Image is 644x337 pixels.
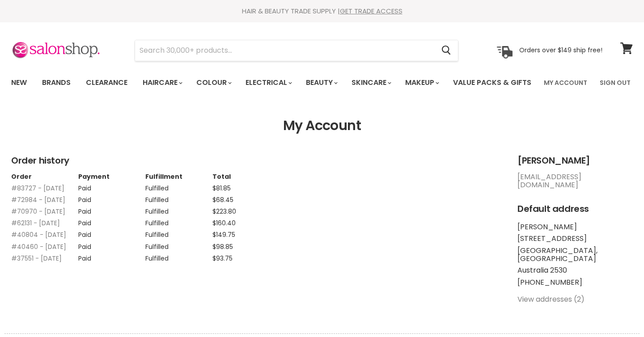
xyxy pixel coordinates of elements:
a: GET TRADE ACCESS [340,6,402,16]
a: #70970 - [DATE] [11,207,65,216]
a: #37551 - [DATE] [11,254,62,263]
a: #83727 - [DATE] [11,184,64,193]
td: Paid [78,203,145,215]
button: Search [434,40,458,61]
a: #40804 - [DATE] [11,230,66,239]
a: Electrical [239,73,297,92]
li: [PHONE_NUMBER] [517,278,633,286]
th: Payment [78,173,145,180]
th: Order [11,173,78,180]
td: Fulfilled [145,227,212,238]
a: Haircare [136,73,188,92]
span: $93.75 [212,254,233,263]
td: Paid [78,250,145,262]
a: My Account [538,73,593,92]
li: [GEOGRAPHIC_DATA], [GEOGRAPHIC_DATA] [517,247,633,263]
p: Orders over $149 ship free! [519,46,602,54]
li: [PERSON_NAME] [517,223,633,231]
span: $223.80 [212,207,236,216]
a: Beauty [299,73,343,92]
td: Paid [78,192,145,203]
h2: Order history [11,156,500,166]
span: $149.75 [212,230,235,239]
th: Fulfillment [145,173,212,180]
span: $68.45 [212,195,233,204]
a: Value Packs & Gifts [446,73,538,92]
span: $160.40 [212,219,236,227]
a: Skincare [345,73,397,92]
a: Brands [35,73,77,92]
a: Sign Out [594,73,636,92]
a: View addresses (2) [517,294,585,304]
a: Clearance [79,73,134,92]
h2: [PERSON_NAME] [517,156,633,166]
h1: My Account [11,118,633,134]
a: New [4,73,34,92]
td: Fulfilled [145,180,212,192]
input: Search [135,40,434,61]
td: Fulfilled [145,215,212,227]
td: Paid [78,215,145,227]
a: #62131 - [DATE] [11,219,60,227]
a: Makeup [398,73,445,92]
span: $81.85 [212,184,231,193]
td: Paid [78,180,145,192]
td: Paid [78,227,145,238]
td: Fulfilled [145,239,212,250]
a: [EMAIL_ADDRESS][DOMAIN_NAME] [517,172,581,190]
ul: Main menu [4,70,538,96]
li: Australia 2530 [517,266,633,274]
th: Total [212,173,280,180]
td: Paid [78,239,145,250]
li: [STREET_ADDRESS] [517,235,633,243]
a: Colour [190,73,237,92]
span: $98.85 [212,242,233,251]
a: #72984 - [DATE] [11,195,65,204]
td: Fulfilled [145,250,212,262]
a: #40460 - [DATE] [11,242,66,251]
td: Fulfilled [145,203,212,215]
form: Product [135,40,458,61]
td: Fulfilled [145,192,212,203]
h2: Default address [517,204,633,214]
